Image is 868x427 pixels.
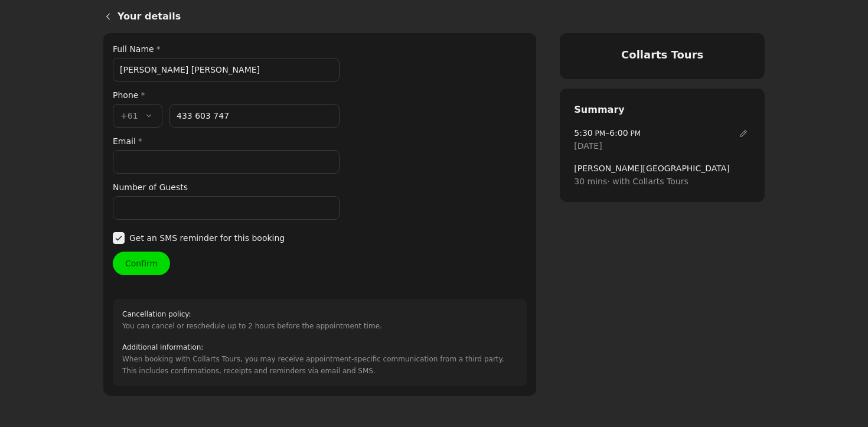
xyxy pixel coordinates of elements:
span: 5:30 [574,128,592,138]
span: PM [593,129,605,138]
h4: Collarts Tours [574,47,750,63]
a: Back [94,2,118,31]
label: Full Name [113,43,340,56]
button: Edit date and time [736,126,750,141]
span: – [574,126,641,139]
h2: Additional information : [122,341,517,353]
span: PM [628,129,641,138]
button: +61 [113,104,162,128]
span: Get an SMS reminder for this booking [129,232,285,245]
label: Number of Guests [113,181,340,194]
h2: Cancellation policy : [122,308,382,320]
div: When booking with Collarts Tours, you may receive appointment-specific communication from a third... [122,341,517,377]
span: ​ [113,232,125,245]
div: You can cancel or reschedule up to 2 hours before the appointment time. [122,308,382,332]
span: ​ [736,126,750,141]
span: 6:00 [609,128,628,138]
div: Phone [113,89,340,102]
h1: Your details [118,9,765,24]
button: Confirm [113,252,170,275]
span: 30 mins · with Collarts Tours [574,175,750,188]
h2: Summary [574,103,750,117]
label: Email [113,135,340,148]
span: [DATE] [574,139,602,152]
span: [PERSON_NAME][GEOGRAPHIC_DATA] [574,162,750,175]
input: Verified by Zero Phishing [113,58,340,82]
